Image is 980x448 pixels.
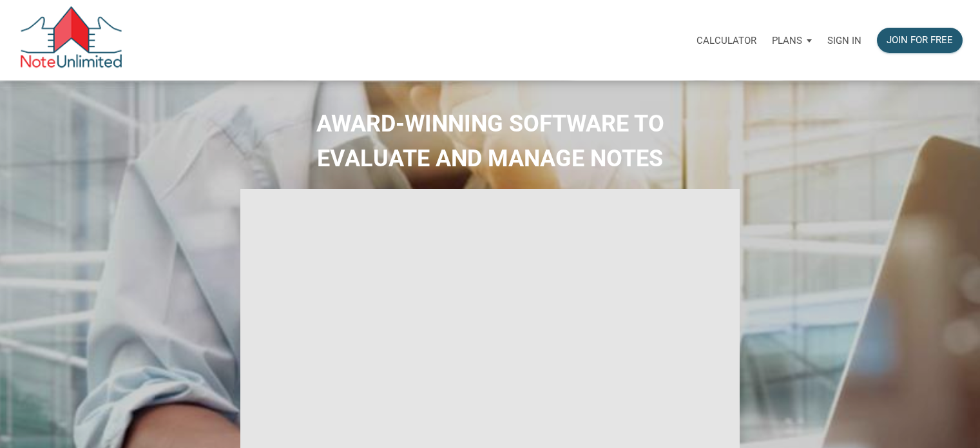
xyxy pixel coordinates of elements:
[820,20,869,61] a: Sign in
[764,20,820,61] a: Plans
[10,106,970,176] h2: AWARD-WINNING SOFTWARE TO EVALUATE AND MANAGE NOTES
[877,28,963,53] button: Join for free
[887,33,953,48] div: Join for free
[827,35,861,46] p: Sign in
[689,20,764,61] a: Calculator
[869,20,970,61] a: Join for free
[697,35,756,46] p: Calculator
[772,35,802,46] p: Plans
[764,21,820,60] button: Plans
